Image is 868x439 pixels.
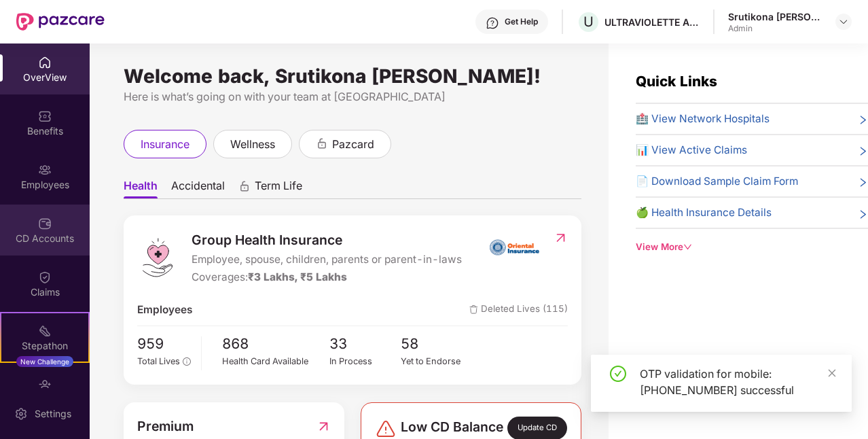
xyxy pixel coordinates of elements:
div: Yet to Endorse [401,355,473,368]
span: right [858,145,868,158]
div: Stepathon [1,339,88,353]
div: Coverages: [192,269,462,285]
div: Here is what’s going on with your team at [GEOGRAPHIC_DATA] [124,88,581,105]
span: U [583,14,594,30]
span: Accidental [171,179,225,198]
div: Get Help [505,16,538,27]
img: insurerIcon [489,230,540,264]
img: RedirectIcon [554,231,568,245]
span: close [827,368,837,378]
img: svg+xml;base64,PHN2ZyBpZD0iQ0RfQWNjb3VudHMiIGRhdGEtbmFtZT0iQ0QgQWNjb3VudHMiIHhtbG5zPSJodHRwOi8vd3... [38,217,52,230]
span: 33 [329,333,401,355]
span: Total Lives [137,356,180,366]
div: New Challenge [16,356,73,367]
span: ₹3 Lakhs, ₹5 Lakhs [248,270,347,283]
span: Premium [137,416,194,436]
span: 📄 Download Sample Claim Form [636,173,798,190]
span: right [858,176,868,190]
div: Welcome back, Srutikona [PERSON_NAME]! [124,71,581,82]
span: pazcard [332,136,374,153]
span: Quick Links [636,73,717,90]
span: Employees [137,302,192,318]
span: Deleted Lives (115) [469,302,568,318]
span: Group Health Insurance [192,230,462,250]
div: Srutikona [PERSON_NAME] [728,10,823,23]
span: check-circle [610,366,626,382]
div: ULTRAVIOLETTE AUTOMOTIVE PRIVATE LIMITED [604,16,700,29]
img: svg+xml;base64,PHN2ZyBpZD0iQ2xhaW0iIHhtbG5zPSJodHRwOi8vd3d3LnczLm9yZy8yMDAwL3N2ZyIgd2lkdGg9IjIwIi... [38,270,52,284]
span: right [858,113,868,127]
span: down [683,243,692,251]
span: 🏥 View Network Hospitals [636,111,770,127]
span: 58 [401,333,473,355]
span: insurance [141,136,189,153]
img: New Pazcare Logo [16,13,105,31]
span: right [858,207,868,221]
img: svg+xml;base64,PHN2ZyBpZD0iSGVscC0zMngzMiIgeG1sbnM9Imh0dHA6Ly93d3cudzMub3JnLzIwMDAvc3ZnIiB3aWR0aD... [486,16,499,30]
img: svg+xml;base64,PHN2ZyBpZD0iSG9tZSIgeG1sbnM9Imh0dHA6Ly93d3cudzMub3JnLzIwMDAvc3ZnIiB3aWR0aD0iMjAiIG... [38,56,52,69]
div: OTP validation for mobile: [PHONE_NUMBER] successful [640,366,835,398]
img: RedirectIcon [317,416,331,436]
div: In Process [329,355,401,368]
span: 868 [222,333,329,355]
div: View More [636,240,868,254]
div: animation [316,137,328,150]
img: svg+xml;base64,PHN2ZyBpZD0iRW5kb3JzZW1lbnRzIiB4bWxucz0iaHR0cDovL3d3dy53My5vcmcvMjAwMC9zdmciIHdpZH... [38,378,52,391]
img: svg+xml;base64,PHN2ZyB4bWxucz0iaHR0cDovL3d3dy53My5vcmcvMjAwMC9zdmciIHdpZHRoPSIyMSIgaGVpZ2h0PSIyMC... [38,324,52,338]
div: Health Card Available [222,355,329,368]
span: info-circle [183,357,190,365]
div: animation [238,180,251,192]
span: wellness [230,136,275,153]
div: Settings [31,407,75,421]
img: svg+xml;base64,PHN2ZyBpZD0iRW1wbG95ZWVzIiB4bWxucz0iaHR0cDovL3d3dy53My5vcmcvMjAwMC9zdmciIHdpZHRoPS... [38,163,52,177]
img: logo [137,237,178,278]
img: deleteIcon [469,305,478,314]
div: Admin [728,23,823,34]
span: 🍏 Health Insurance Details [636,205,772,221]
span: Term Life [255,179,302,198]
span: Health [124,179,158,198]
img: svg+xml;base64,PHN2ZyBpZD0iRHJvcGRvd24tMzJ4MzIiIHhtbG5zPSJodHRwOi8vd3d3LnczLm9yZy8yMDAwL3N2ZyIgd2... [838,16,849,27]
span: 959 [137,333,191,355]
img: svg+xml;base64,PHN2ZyBpZD0iU2V0dGluZy0yMHgyMCIgeG1sbnM9Imh0dHA6Ly93d3cudzMub3JnLzIwMDAvc3ZnIiB3aW... [14,407,28,421]
span: 📊 View Active Claims [636,142,747,158]
img: svg+xml;base64,PHN2ZyBpZD0iQmVuZWZpdHMiIHhtbG5zPSJodHRwOi8vd3d3LnczLm9yZy8yMDAwL3N2ZyIgd2lkdGg9Ij... [38,109,52,123]
span: Employee, spouse, children, parents or parent-in-laws [192,251,462,268]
